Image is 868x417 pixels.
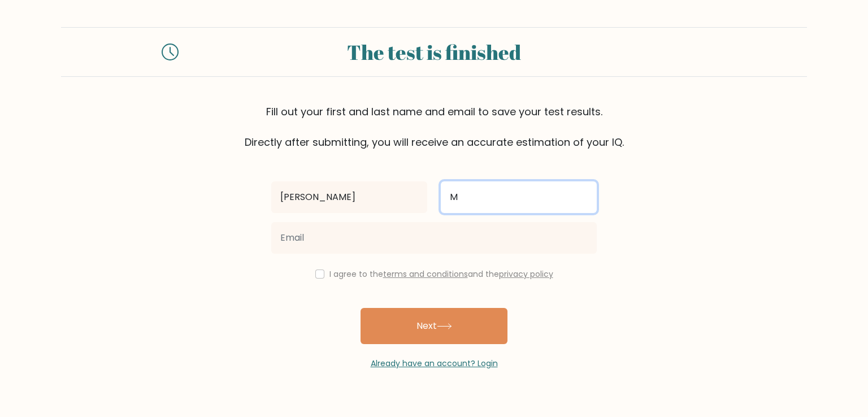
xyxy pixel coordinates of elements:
[371,358,498,369] a: Already have an account? Login
[271,222,597,254] input: Email
[192,37,676,67] div: The test is finished
[329,268,553,280] label: I agree to the and the
[499,268,553,280] a: privacy policy
[441,181,597,213] input: Last name
[383,268,468,280] a: terms and conditions
[271,181,427,213] input: First name
[361,308,507,344] button: Next
[61,104,807,150] div: Fill out your first and last name and email to save your test results. Directly after submitting,...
